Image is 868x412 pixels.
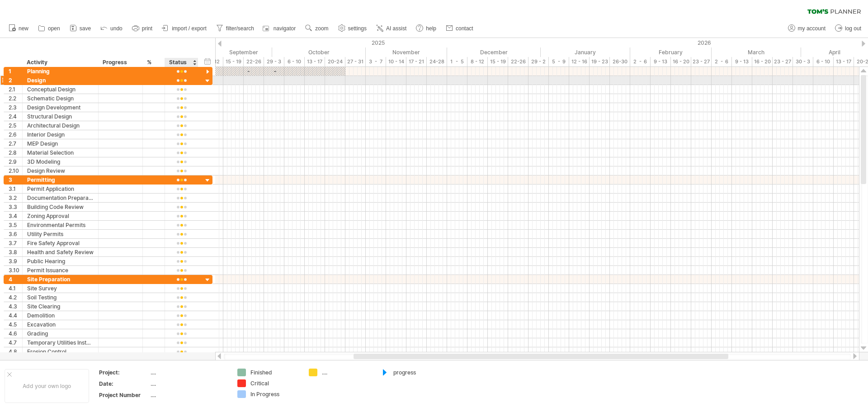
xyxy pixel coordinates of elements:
[549,57,569,66] div: 5 - 9
[414,23,439,34] a: help
[9,212,22,220] div: 3.4
[9,157,22,166] div: 2.9
[322,369,371,376] div: ....
[250,379,300,387] div: Critical
[27,212,94,220] div: Zoning Approval
[9,121,22,130] div: 2.5
[630,57,651,66] div: 2 - 6
[9,166,22,175] div: 2.10
[261,23,298,34] a: navigator
[793,57,813,66] div: 30 - 3
[345,57,366,66] div: 27 - 31
[426,25,436,32] span: help
[9,320,22,329] div: 4.5
[406,57,427,66] div: 17 - 21
[27,320,94,329] div: Excavation
[712,47,801,57] div: March 2026
[264,57,284,66] div: 29 - 3
[325,57,345,66] div: 20-24
[303,23,331,34] a: zoom
[214,23,257,34] a: filter/search
[250,390,300,398] div: In Progress
[103,58,137,67] div: Progress
[272,47,366,57] div: October 2025
[80,25,91,32] span: save
[142,25,152,32] span: print
[9,103,22,112] div: 2.3
[813,57,834,66] div: 6 - 10
[9,194,22,202] div: 3.2
[27,76,94,85] div: Design
[27,103,94,112] div: Design Development
[27,185,94,193] div: Permit Application
[250,369,300,376] div: Finished
[9,338,22,347] div: 4.7
[67,23,94,34] a: save
[99,369,149,376] div: Project:
[151,391,226,399] div: ....
[691,57,712,66] div: 23 - 27
[9,302,22,311] div: 4.3
[27,221,94,229] div: Environmental Permits
[336,23,369,34] a: settings
[9,175,22,184] div: 3
[284,57,305,66] div: 6 - 10
[36,23,63,34] a: open
[9,76,22,85] div: 2
[226,25,254,32] span: filter/search
[834,57,854,66] div: 13 - 17
[443,23,476,34] a: contact
[130,23,155,34] a: print
[244,57,264,66] div: 22-26
[151,380,226,388] div: ....
[9,230,22,238] div: 3.6
[27,293,94,302] div: Soil Testing
[19,25,28,32] span: new
[27,275,94,284] div: Site Preparation
[274,25,296,32] span: navigator
[147,58,160,67] div: %
[27,257,94,265] div: Public Hearing
[845,25,861,32] span: log out
[48,25,60,32] span: open
[9,112,22,121] div: 2.4
[798,25,826,32] span: my account
[9,329,22,338] div: 4.6
[393,369,443,376] div: progress
[151,369,226,376] div: ....
[27,338,94,347] div: Temporary Utilities Installation
[508,57,528,66] div: 22-26
[590,57,610,66] div: 19 - 23
[27,266,94,275] div: Permit Issuance
[9,311,22,320] div: 4.4
[27,239,94,247] div: Fire Safety Approval
[27,175,94,184] div: Permitting
[27,230,94,238] div: Utility Permits
[27,347,94,356] div: Erosion Control
[110,25,123,32] span: undo
[374,23,409,34] a: AI assist
[447,47,541,57] div: December 2025
[427,57,447,66] div: 24-28
[9,148,22,157] div: 2.8
[9,139,22,148] div: 2.7
[27,248,94,256] div: Health and Safety Review
[9,221,22,229] div: 3.5
[366,47,447,57] div: November 2025
[9,239,22,247] div: 3.7
[27,302,94,311] div: Site Clearing
[569,57,590,66] div: 12 - 16
[27,58,93,67] div: Activity
[752,57,773,66] div: 16 - 20
[9,248,22,256] div: 3.8
[305,57,325,66] div: 13 - 17
[27,94,94,103] div: Schematic Design
[27,112,94,121] div: Structural Design
[27,203,94,211] div: Building Code Review
[610,57,630,66] div: 26-30
[9,185,22,193] div: 3.1
[630,47,712,57] div: February 2026
[183,47,272,57] div: September 2025
[786,23,828,34] a: my account
[9,203,22,211] div: 3.3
